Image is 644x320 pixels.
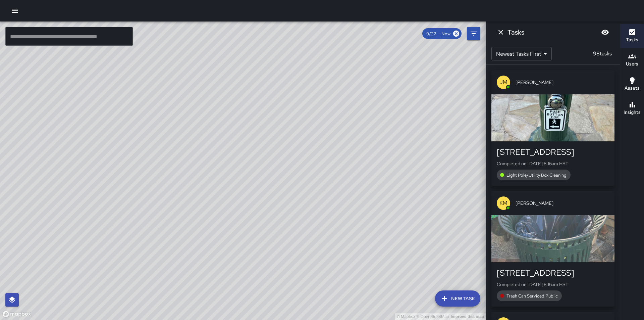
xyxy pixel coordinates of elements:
p: Completed on [DATE] 8:16am HST [497,160,609,167]
button: Assets [620,73,644,97]
span: Light Pole/Utility Box Cleaning [502,172,571,178]
button: New Task [435,290,480,307]
span: [PERSON_NAME] [516,200,609,207]
span: [PERSON_NAME] [516,79,609,86]
div: Newest Tasks First [491,47,552,60]
button: Users [620,48,644,73]
p: JM [499,78,507,86]
div: 9/22 — Now [422,28,462,39]
h6: Users [626,60,638,68]
p: 98 tasks [590,50,614,58]
h6: Insights [624,109,641,116]
button: Filters [467,27,480,40]
button: KM[PERSON_NAME][STREET_ADDRESS]Completed on [DATE] 8:16am HSTTrash Can Serviced Public [491,191,614,307]
button: Dismiss [494,26,507,39]
h6: Assets [625,85,640,92]
div: [STREET_ADDRESS] [497,268,609,278]
button: JM[PERSON_NAME][STREET_ADDRESS]Completed on [DATE] 8:16am HSTLight Pole/Utility Box Cleaning [491,70,614,186]
span: Trash Can Serviced Public [502,293,562,299]
button: Insights [620,97,644,121]
h6: Tasks [507,27,524,38]
button: Blur [598,26,612,39]
span: 9/22 — Now [422,31,454,37]
div: [STREET_ADDRESS] [497,147,609,157]
button: Tasks [620,24,644,48]
p: Completed on [DATE] 8:16am HST [497,281,609,288]
p: KM [499,199,507,207]
h6: Tasks [626,36,638,44]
